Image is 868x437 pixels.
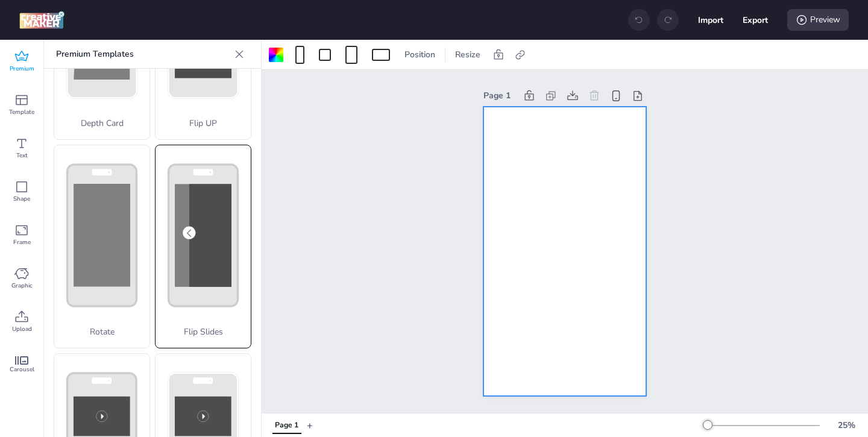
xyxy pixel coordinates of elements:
div: Page 1 [275,420,298,431]
div: Page 1 [483,89,516,102]
p: Flip UP [156,117,251,130]
span: Graphic [11,281,33,291]
div: 25 % [832,419,861,432]
span: Upload [12,324,32,334]
span: Carousel [10,365,34,374]
span: Position [402,48,438,61]
span: Resize [453,48,483,61]
span: Premium [10,64,34,74]
button: Export [743,7,768,33]
span: Shape [13,194,30,204]
div: Tabs [266,415,307,436]
p: Rotate [54,325,149,338]
span: Template [9,107,34,117]
button: Import [698,7,723,33]
button: + [307,415,313,436]
p: Flip Slides [156,325,251,338]
p: Depth Card [54,117,149,130]
p: Premium Templates [56,40,230,69]
img: logo Creative Maker [19,11,64,29]
span: Text [16,151,28,160]
span: Frame [13,237,31,247]
div: Preview [787,9,849,31]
